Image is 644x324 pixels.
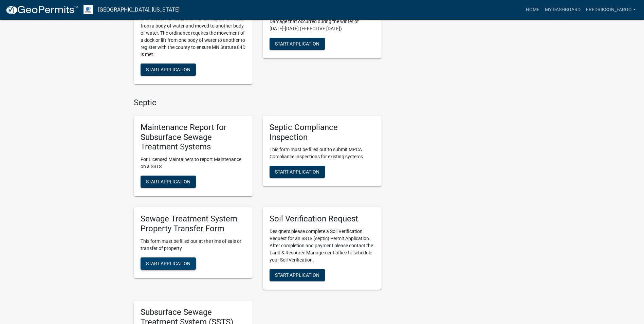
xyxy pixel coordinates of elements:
[270,11,375,32] p: Complete this Form if you wish to repair Ice Damage that occurred during the winter of [DATE]-[DA...
[270,38,325,50] button: Start Application
[141,156,246,170] p: For Licensed Maintainers to report Maintenance on a SSTS
[523,3,542,16] a: Home
[141,257,196,270] button: Start Application
[141,238,246,252] p: This form must be filled out at the time of sale or transfer of property
[275,41,319,46] span: Start Application
[583,3,639,16] a: Fredrikson_Fargo
[270,123,375,142] h5: Septic Compliance Inspection
[146,260,190,266] span: Start Application
[98,4,180,16] a: [GEOGRAPHIC_DATA], [US_STATE]
[84,5,93,14] img: Otter Tail County, Minnesota
[542,3,583,16] a: My Dashboard
[270,146,375,160] p: This form must be filled out to submit MPCA Compliance Inspections for existing systems
[275,169,319,175] span: Start Application
[141,123,246,152] h5: Maintenance Report for Subsurface Sewage Treatment Systems
[141,1,246,58] p: [GEOGRAPHIC_DATA] and [US_STATE] State Statute 84D requires a dock or boat lift to be out of the ...
[270,228,375,264] p: Designers please complete a Soil Verification Request for an SSTS (septic) Permit Application. Af...
[141,64,196,76] button: Start Application
[146,179,190,184] span: Start Application
[270,214,375,224] h5: Soil Verification Request
[275,272,319,278] span: Start Application
[141,176,196,188] button: Start Application
[134,98,382,108] h4: Septic
[270,166,325,178] button: Start Application
[270,269,325,281] button: Start Application
[146,67,190,72] span: Start Application
[141,214,246,234] h5: Sewage Treatment System Property Transfer Form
